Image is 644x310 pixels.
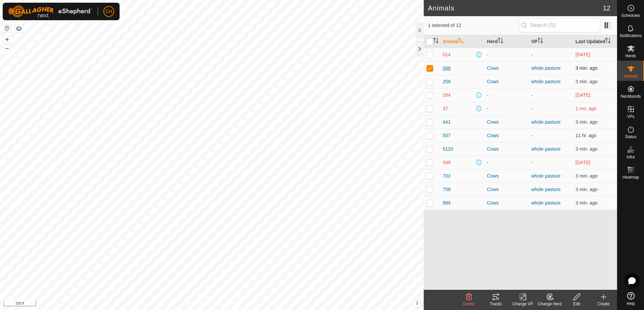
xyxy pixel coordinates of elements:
th: Last Updated [573,35,617,48]
span: Aug 9, 2025, 9:17 PM [576,160,590,165]
div: Cows [487,132,526,139]
span: Delete [463,302,475,306]
th: Herd [484,35,528,48]
app-display-virtual-paddock-transition: - [531,160,533,165]
a: whole pasture [531,187,560,192]
div: Change Herd [536,301,563,307]
span: 441 [443,119,450,126]
a: whole pasture [531,173,560,179]
span: Aug 22, 2025, 8:02 AM [576,187,598,192]
div: - [487,92,526,99]
span: 264 [443,92,450,99]
span: Heatmap [622,175,639,179]
p-sorticon: Activate to sort [538,39,543,44]
a: whole pasture [531,200,560,206]
button: i [413,300,421,307]
button: + [3,35,11,43]
span: Aug 22, 2025, 8:02 AM [576,173,598,179]
span: i [416,300,418,306]
span: 758 [443,186,450,193]
app-display-virtual-paddock-transition: - [531,52,533,57]
div: Cows [487,65,526,72]
span: Aug 9, 2025, 9:17 PM [576,92,590,98]
span: Aug 21, 2025, 8:32 PM [576,133,597,138]
span: Infra [626,155,635,159]
span: 37 [443,105,448,112]
span: 1 selected of 12 [428,22,518,29]
span: 889 [443,199,450,207]
div: Cows [487,146,526,153]
th: Animal [440,35,484,48]
span: VPs [627,115,634,119]
div: Edit [563,301,590,307]
div: Cows [487,78,526,85]
button: Map Layers [15,25,23,33]
span: 5120 [443,146,453,153]
div: Tracks [482,301,509,307]
span: Status [625,135,636,139]
input: Search (S) [519,18,600,32]
p-sorticon: Activate to sort [605,39,611,44]
span: 014 [443,51,450,58]
a: whole pasture [531,79,560,84]
a: whole pasture [531,119,560,125]
div: Change VP [509,301,536,307]
app-display-virtual-paddock-transition: - [531,106,533,111]
a: whole pasture [531,146,560,152]
div: Cows [487,119,526,126]
div: - [487,105,526,112]
th: VP [528,35,573,48]
app-display-virtual-paddock-transition: - [531,133,533,138]
a: Contact Us [219,301,238,307]
a: Privacy Policy [185,301,211,307]
div: Cows [487,173,526,180]
span: 12 [603,3,610,13]
div: Cows [487,199,526,207]
button: – [3,44,11,52]
a: whole pasture [531,65,560,71]
span: Herds [625,54,636,58]
p-sorticon: Activate to sort [433,39,439,44]
span: 258 [443,78,450,85]
span: Jul 21, 2025, 8:47 PM [576,106,597,111]
span: Aug 22, 2025, 8:02 AM [576,79,598,84]
p-sorticon: Activate to sort [498,39,503,44]
span: Animals [623,74,638,78]
div: - [487,159,526,166]
span: Neckbands [620,94,641,98]
app-display-virtual-paddock-transition: - [531,92,533,98]
span: Aug 22, 2025, 8:02 AM [576,65,598,71]
span: 702 [443,173,450,180]
h2: Animals [428,4,603,12]
span: 507 [443,132,450,139]
span: Schedules [621,13,640,18]
span: CH [105,8,112,15]
span: 549 [443,159,450,166]
button: Reset Map [3,24,11,32]
span: 046 [443,65,450,72]
span: Aug 22, 2025, 8:02 AM [576,200,598,206]
span: Notifications [620,34,642,38]
div: Cows [487,186,526,193]
div: Create [590,301,617,307]
span: Aug 22, 2025, 8:02 AM [576,119,598,125]
span: Aug 9, 2025, 9:17 PM [576,52,590,57]
p-sorticon: Activate to sort [458,39,464,44]
img: Gallagher Logo [8,5,92,18]
a: Help [617,289,644,308]
span: Aug 22, 2025, 8:02 AM [576,146,598,152]
div: - [487,51,526,58]
span: Help [626,302,635,306]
